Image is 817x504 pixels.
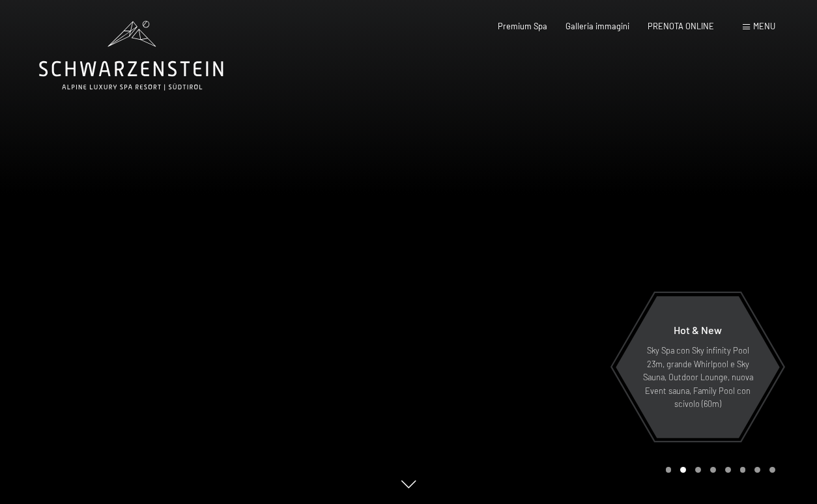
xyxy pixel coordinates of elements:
[769,467,775,473] div: Carousel Page 8
[725,467,731,473] div: Carousel Page 5
[680,467,686,473] div: Carousel Page 2 (Current Slide)
[641,344,754,410] p: Sky Spa con Sky infinity Pool 23m, grande Whirlpool e Sky Sauna, Outdoor Lounge, nuova Event saun...
[648,21,714,31] a: PRENOTA ONLINE
[710,467,716,473] div: Carousel Page 4
[615,296,781,439] a: Hot & New Sky Spa con Sky infinity Pool 23m, grande Whirlpool e Sky Sauna, Outdoor Lounge, nuova ...
[498,21,547,31] a: Premium Spa
[661,467,775,473] div: Carousel Pagination
[754,467,760,473] div: Carousel Page 7
[666,467,672,473] div: Carousel Page 1
[753,21,775,31] span: Menu
[566,21,629,31] a: Galleria immagini
[695,467,701,473] div: Carousel Page 3
[674,324,722,336] span: Hot & New
[740,467,746,473] div: Carousel Page 6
